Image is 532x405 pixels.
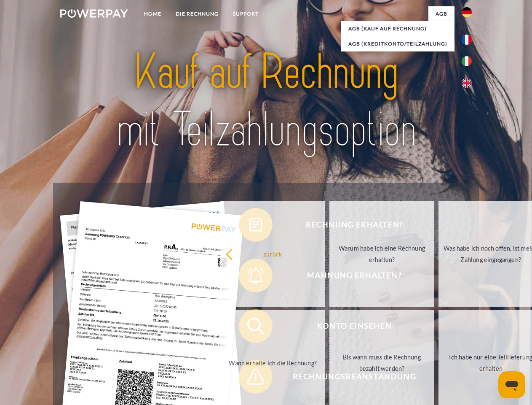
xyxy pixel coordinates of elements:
div: Wann erhalte ich die Rechnung? [225,357,320,368]
img: fr [462,35,472,45]
img: en [462,78,472,88]
a: AGB (Kauf auf Rechnung) [341,21,454,36]
div: Warum habe ich eine Rechnung erhalten? [334,243,429,265]
iframe: Schaltfläche zum Öffnen des Messaging-Fensters [498,371,525,398]
a: Home [137,6,168,22]
a: AGB (Kreditkonto/Teilzahlung) [341,36,454,51]
div: zurück [225,248,320,259]
a: agb [428,6,454,22]
img: logo-powerpay-white.svg [60,9,128,18]
div: Bis wann muss die Rechnung bezahlt werden? [334,351,429,374]
a: DIE RECHNUNG [168,6,226,22]
img: it [462,56,472,66]
img: de [462,7,472,17]
img: title-powerpay_de.svg [80,40,452,162]
a: SUPPORT [226,6,266,22]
